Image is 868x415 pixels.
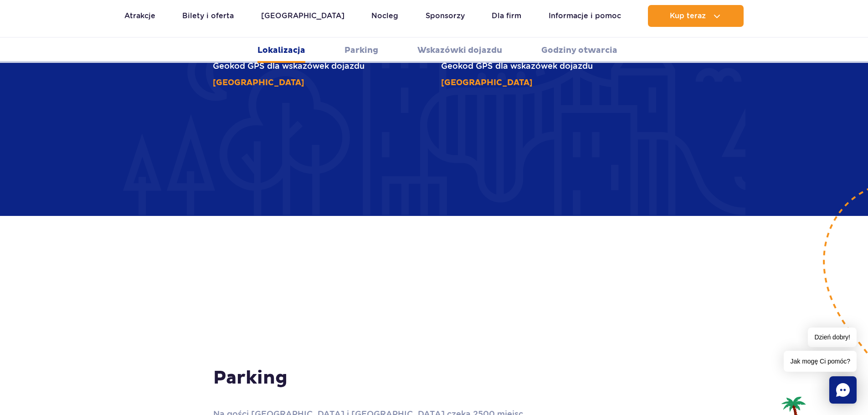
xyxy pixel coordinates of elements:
a: Godziny otwarcia [541,38,617,63]
h3: Parking [213,367,655,389]
div: Chat [829,376,857,404]
a: Parking [344,38,378,63]
a: [GEOGRAPHIC_DATA] [213,77,304,88]
a: Bilety i oferta [182,5,234,27]
a: [GEOGRAPHIC_DATA] [441,77,533,88]
span: Jak mogę Ci pomóc? [784,351,857,372]
p: Geokod GPS dla wskazówek dojazdu [441,60,656,72]
a: Atrakcje [124,5,155,27]
a: [GEOGRAPHIC_DATA] [261,5,344,27]
span: Dzień dobry! [808,328,857,347]
a: Lokalizacja [257,38,305,63]
a: Nocleg [371,5,398,27]
a: Wskazówki dojazdu [417,38,502,63]
p: Geokod GPS dla wskazówek dojazdu [213,60,427,72]
span: Kup teraz [670,12,706,20]
a: Informacje i pomoc [549,5,621,27]
a: Dla firm [492,5,521,27]
a: Sponsorzy [426,5,465,27]
button: Kup teraz [648,5,744,27]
